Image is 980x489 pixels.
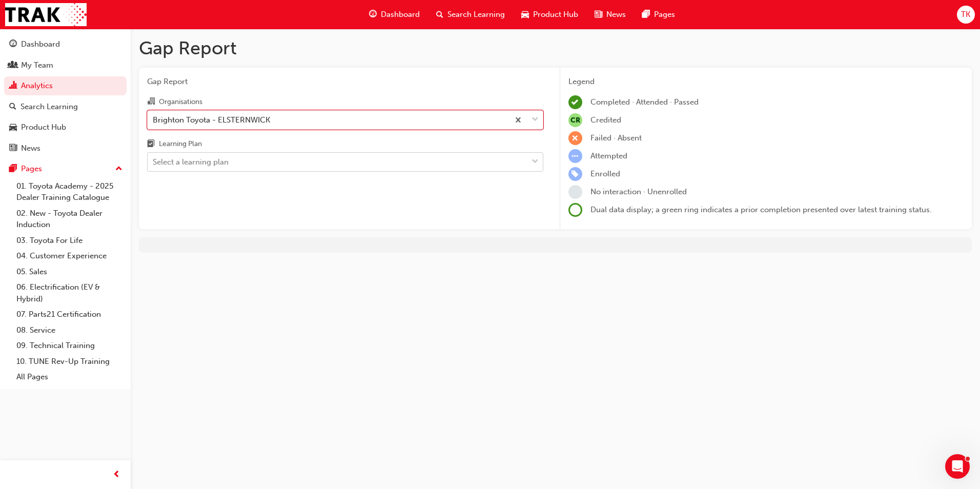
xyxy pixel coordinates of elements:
[12,307,127,322] a: 07. Parts21 Certification
[153,114,270,126] div: Brighton Toyota - ELSTERNWICK
[9,61,17,70] span: people-icon
[532,155,539,169] span: down-icon
[115,162,122,176] span: up-icon
[12,279,127,307] a: 06. Electrification (EV & Hybrid)
[9,144,17,153] span: news-icon
[159,139,202,149] div: Learning Plan
[159,97,202,107] div: Organisations
[447,9,505,21] span: Search Learning
[428,4,513,25] a: search-iconSearch Learning
[21,38,60,50] div: Dashboard
[568,113,582,127] span: null-icon
[12,369,127,385] a: All Pages
[590,151,627,160] span: Attempted
[21,59,53,71] div: My Team
[381,9,420,21] span: Dashboard
[568,167,582,181] span: learningRecordVerb_ENROLL-icon
[4,35,127,54] a: Dashboard
[586,4,634,25] a: news-iconNews
[12,354,127,370] a: 10. TUNE Rev-Up Training
[654,9,675,21] span: Pages
[590,97,699,107] span: Completed · Attended · Passed
[568,149,582,163] span: learningRecordVerb_ATTEMPT-icon
[21,121,66,133] div: Product Hub
[4,33,127,159] button: DashboardMy TeamAnalyticsSearch LearningProduct HubNews
[139,37,972,59] h1: Gap Report
[361,4,428,25] a: guage-iconDashboard
[568,131,582,145] span: learningRecordVerb_FAIL-icon
[4,159,127,178] button: Pages
[153,156,229,168] div: Select a learning plan
[4,76,127,95] a: Analytics
[595,8,602,21] span: news-icon
[12,206,127,233] a: 02. New - Toyota Dealer Induction
[590,169,620,178] span: Enrolled
[568,95,582,109] span: learningRecordVerb_COMPLETE-icon
[12,233,127,249] a: 03. Toyota For Life
[642,8,650,21] span: pages-icon
[147,76,543,88] span: Gap Report
[147,140,155,149] span: learningplan-icon
[12,178,127,206] a: 01. Toyota Academy - 2025 Dealer Training Catalogue
[436,8,443,21] span: search-icon
[568,76,964,88] div: Legend
[21,142,40,154] div: News
[4,139,127,158] a: News
[147,97,155,107] span: organisation-icon
[606,9,626,21] span: News
[5,3,87,26] img: Trak
[961,9,970,21] span: TK
[12,264,127,280] a: 05. Sales
[634,4,683,25] a: pages-iconPages
[533,9,578,21] span: Product Hub
[369,8,377,21] span: guage-icon
[590,133,642,142] span: Failed · Absent
[957,6,975,24] button: TK
[4,97,127,116] a: Search Learning
[9,40,17,49] span: guage-icon
[590,115,621,125] span: Credited
[532,113,539,127] span: down-icon
[590,187,687,196] span: No interaction · Unenrolled
[4,56,127,75] a: My Team
[945,454,970,479] iframe: Intercom live chat
[113,468,120,481] span: prev-icon
[9,81,17,91] span: chart-icon
[21,101,78,113] div: Search Learning
[21,163,42,175] div: Pages
[12,248,127,264] a: 04. Customer Experience
[4,118,127,137] a: Product Hub
[9,123,17,132] span: car-icon
[12,322,127,338] a: 08. Service
[521,8,529,21] span: car-icon
[9,165,17,174] span: pages-icon
[568,185,582,199] span: learningRecordVerb_NONE-icon
[9,103,16,112] span: search-icon
[12,338,127,354] a: 09. Technical Training
[590,205,932,214] span: Dual data display; a green ring indicates a prior completion presented over latest training status.
[513,4,586,25] a: car-iconProduct Hub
